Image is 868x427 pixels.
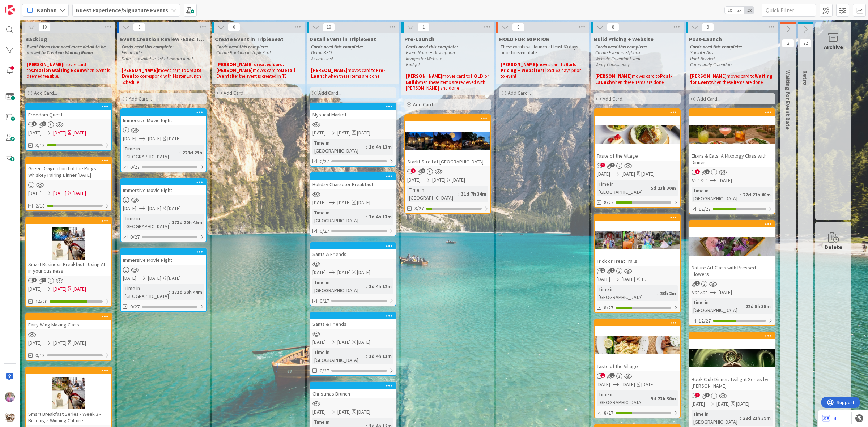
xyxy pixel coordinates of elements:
[310,312,396,376] a: Santa & Friends[DATE][DATE][DATE]Time in [GEOGRAPHIC_DATA]:1d 4h 11m0/27
[508,90,531,96] span: Add Card...
[310,35,376,43] span: Detail Event in TripleSeat
[130,233,140,241] span: 0/27
[799,39,812,48] span: 72
[28,189,42,197] span: [DATE]
[323,23,335,31] span: 10
[123,205,136,212] span: [DATE]
[5,392,15,402] img: OM
[649,184,678,192] div: 5d 23h 30m
[406,50,455,56] em: Event Name + Description
[123,274,136,282] span: [DATE]
[689,333,775,390] div: Book Club Dinner: Twilight Series by [PERSON_NAME]
[597,285,657,301] div: Time in [GEOGRAPHIC_DATA]
[337,408,351,416] span: [DATE]
[320,297,329,305] span: 0/27
[148,205,161,212] span: [DATE]
[26,260,111,276] div: Smart Business Breakfast - Using AI in your business
[121,116,206,125] div: Immersive Movie Night
[421,168,425,173] span: 2
[407,186,458,202] div: Time in [GEOGRAPHIC_DATA]
[312,408,326,416] span: [DATE]
[741,191,773,198] div: 22d 21h 40m
[224,90,247,96] span: Add Card...
[406,73,442,79] strong: [PERSON_NAME]
[405,115,490,166] div: Starlit Stroll at [GEOGRAPHIC_DATA]
[328,73,379,79] span: when these items are done
[740,191,741,198] span: :
[695,393,700,397] span: 2
[310,103,396,167] a: Mystical Market[DATE][DATE][DATE]Time in [GEOGRAPHIC_DATA]:1d 4h 13m0/27
[501,61,537,68] strong: [PERSON_NAME]
[822,414,836,423] a: 4
[121,255,206,265] div: Immersive Movie Night
[697,95,720,102] span: Add Card...
[597,180,648,196] div: Time in [GEOGRAPHIC_DATA]
[120,178,207,242] a: Immersive Movie Night[DATE][DATE][DATE]Time in [GEOGRAPHIC_DATA]:173d 20h 45m0/27
[73,339,86,347] div: [DATE]
[632,73,660,79] span: moves card to
[622,276,635,283] span: [DATE]
[741,414,773,422] div: 22d 21h 39m
[711,79,763,85] span: when these items are done
[622,170,635,178] span: [DATE]
[657,289,658,297] span: :
[604,304,613,312] span: 8/27
[367,352,393,360] div: 1d 4h 11m
[705,393,710,397] span: 2
[120,35,207,43] span: Event Creation Review -Exec Team
[501,67,582,79] span: at least 60-days prior to event
[692,400,705,408] span: [DATE]
[53,285,67,293] span: [DATE]
[537,61,565,68] span: moves card to
[692,187,740,202] div: Time in [GEOGRAPHIC_DATA]
[170,218,204,226] div: 173d 20h 45m
[689,108,775,214] a: Elixirs & Eats: A Mixology Class with DinnerNot Set[DATE]Time in [GEOGRAPHIC_DATA]:22d 21h 40m12/27
[692,298,743,314] div: Time in [GEOGRAPHIC_DATA]
[123,145,179,161] div: Time in [GEOGRAPHIC_DATA]
[648,394,649,402] span: :
[42,121,46,126] span: 1
[310,243,396,259] div: Santa & Friends
[594,35,654,43] span: Build Pricing + Website
[120,248,207,312] a: Immersive Movie Night[DATE][DATE][DATE]Time in [GEOGRAPHIC_DATA]:173d 20h 44m0/27
[719,177,732,184] span: [DATE]
[610,163,615,167] span: 2
[53,189,67,197] span: [DATE]
[27,44,107,56] em: Event Ideas that need more detail to be moved to Creation Waiting Room
[744,302,773,310] div: 22d 5h 35m
[312,338,326,346] span: [DATE]
[603,95,626,102] span: Add Card...
[595,56,641,62] em: Website Calendar Event
[501,61,578,73] strong: Build Pricing + Website
[228,23,240,31] span: 0
[597,170,610,178] span: [DATE]
[690,56,715,62] em: Print Needed
[179,149,180,157] span: :
[406,79,486,91] span: when these items are reviewed with [PERSON_NAME] and done
[824,43,843,51] div: Archive
[595,73,672,85] strong: Post-Launch
[597,390,648,406] div: Time in [GEOGRAPHIC_DATA]
[337,129,351,137] span: [DATE]
[695,169,700,174] span: 5
[641,276,647,283] div: 1D
[312,348,366,364] div: Time in [GEOGRAPHIC_DATA]
[320,227,329,235] span: 0/27
[311,67,385,79] strong: Pre-Launch
[692,289,707,295] i: Not Set
[404,114,491,214] a: Starlit Stroll at [GEOGRAPHIC_DATA][DATE][DATE][DATE]Time in [GEOGRAPHIC_DATA]:31d 7h 34m3/27
[404,35,434,43] span: Pre-Launch
[26,110,111,119] div: Freedom Quest
[719,289,732,296] span: [DATE]
[689,220,775,326] a: Nature Art Class with Pressed FlowersNot Set[DATE]Time in [GEOGRAPHIC_DATA]:22d 5h 35m12/27
[727,73,755,79] span: moves card to
[405,157,490,166] div: Starlit Stroll at [GEOGRAPHIC_DATA]
[689,151,775,167] div: Elixirs & Eats: A Mixology Class with Dinner
[229,73,286,79] span: after the event is created in TS
[42,278,46,282] span: 1
[312,209,366,225] div: Time in [GEOGRAPHIC_DATA]
[367,143,393,151] div: 1d 4h 13m
[53,339,67,347] span: [DATE]
[595,44,647,50] em: Cards need this complete:
[600,373,605,378] span: 1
